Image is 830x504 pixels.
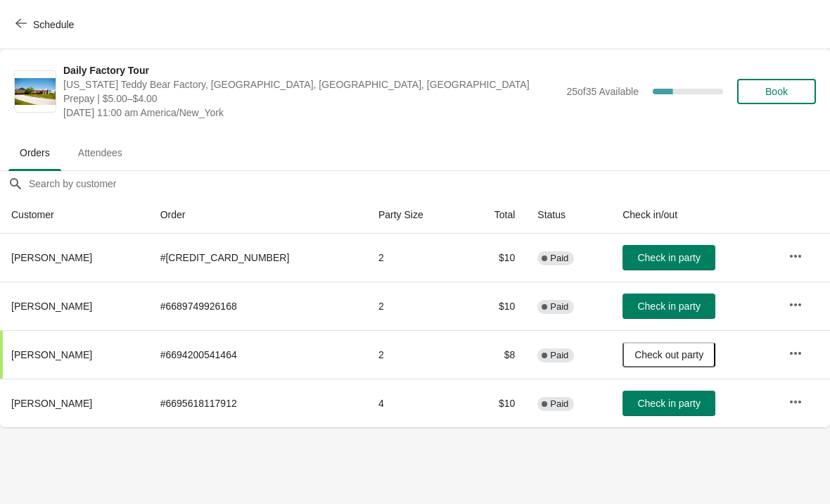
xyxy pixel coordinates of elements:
[622,245,715,270] button: Check in party
[367,330,464,379] td: 2
[15,78,56,106] img: Daily Factory Tour
[63,92,559,106] span: Prepay | $5.00–$4.00
[149,196,367,234] th: Order
[11,398,92,409] span: [PERSON_NAME]
[63,77,559,92] span: [US_STATE] Teddy Bear Factory, [GEOGRAPHIC_DATA], [GEOGRAPHIC_DATA], [GEOGRAPHIC_DATA]
[637,252,700,263] span: Check in party
[622,342,715,367] button: Check out party
[464,282,527,330] td: $10
[367,379,464,427] td: 4
[550,253,568,264] span: Paid
[550,350,568,361] span: Paid
[765,86,788,97] span: Book
[7,12,85,37] button: Schedule
[28,171,830,196] input: Search by customer
[566,86,639,97] span: 25 of 35 Available
[464,196,527,234] th: Total
[637,398,700,409] span: Check in party
[149,234,367,282] td: # [CREDIT_CARD_NUMBER]
[634,349,703,360] span: Check out party
[622,391,715,416] button: Check in party
[622,294,715,319] button: Check in party
[637,301,700,312] span: Check in party
[464,379,527,427] td: $10
[67,140,134,165] span: Attendees
[737,79,816,104] button: Book
[464,330,527,379] td: $8
[149,379,367,427] td: # 6695618117912
[8,140,61,165] span: Orders
[367,234,464,282] td: 2
[367,196,464,234] th: Party Size
[526,196,611,234] th: Status
[11,349,92,360] span: [PERSON_NAME]
[33,19,74,30] span: Schedule
[11,301,92,312] span: [PERSON_NAME]
[367,282,464,330] td: 2
[149,282,367,330] td: # 6689749926168
[149,330,367,379] td: # 6694200541464
[63,63,559,77] span: Daily Factory Tour
[63,106,559,120] span: [DATE] 11:00 am America/New_York
[11,252,92,263] span: [PERSON_NAME]
[611,196,777,234] th: Check in/out
[464,234,527,282] td: $10
[550,398,568,410] span: Paid
[550,301,568,313] span: Paid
